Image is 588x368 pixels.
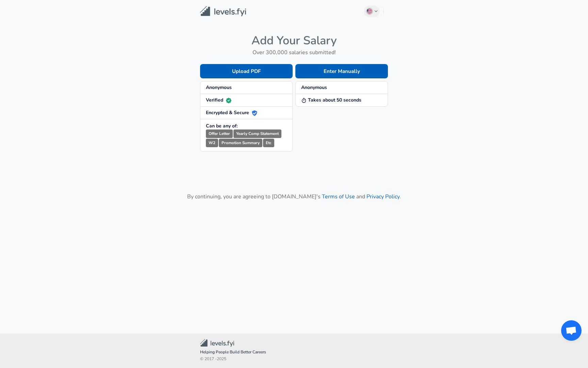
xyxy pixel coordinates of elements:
button: Enter Manually [295,64,388,78]
small: Yearly Comp Statement [233,129,281,138]
strong: Encrypted & Secure [206,109,257,116]
small: Promotion Summary [219,139,262,147]
img: English (US) [367,9,372,14]
small: Offer Letter [206,129,233,138]
div: Open chat [561,320,582,341]
span: Helping People Build Better Careers [200,349,388,356]
strong: Verified [206,97,231,103]
a: Terms of Use [322,193,355,200]
strong: Anonymous [301,84,327,91]
button: Upload PDF [200,64,293,78]
button: English (US) [364,5,380,17]
h6: Over 300,000 salaries submitted! [200,48,388,57]
img: Levels.fyi [200,6,246,17]
small: W2 [206,139,218,147]
small: Etc [263,139,274,147]
span: © 2017 - 2025 [200,356,388,363]
strong: Anonymous [206,84,232,91]
a: Privacy Policy [366,193,399,200]
h4: Add Your Salary [200,33,388,48]
strong: Can be any of: [206,123,238,129]
strong: Takes about 50 seconds [301,97,361,103]
img: Levels.fyi Community [200,339,234,347]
